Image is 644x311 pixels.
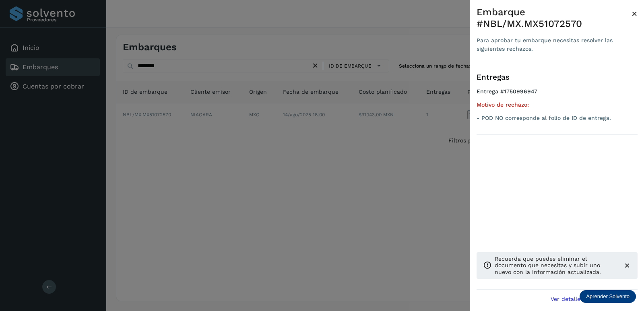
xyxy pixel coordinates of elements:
h3: Entregas [477,73,638,82]
button: Ver detalle de embarque [546,290,638,308]
div: Embarque #NBL/MX.MX51072570 [477,6,632,30]
div: Aprender Solvento [580,290,636,303]
span: × [632,8,638,19]
p: Recuerda que puedes eliminar el documento que necesitas y subir uno nuevo con la información actu... [495,255,617,276]
h5: Motivo de rechazo: [477,101,638,108]
p: - POD NO corresponde al folio de ID de entrega. [477,115,638,122]
p: Aprender Solvento [586,293,630,300]
span: Ver detalle de embarque [551,296,619,302]
button: Close [632,6,638,21]
div: Para aprobar tu embarque necesitas resolver las siguientes rechazos. [477,36,632,53]
h4: Entrega #1750996947 [477,88,638,101]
